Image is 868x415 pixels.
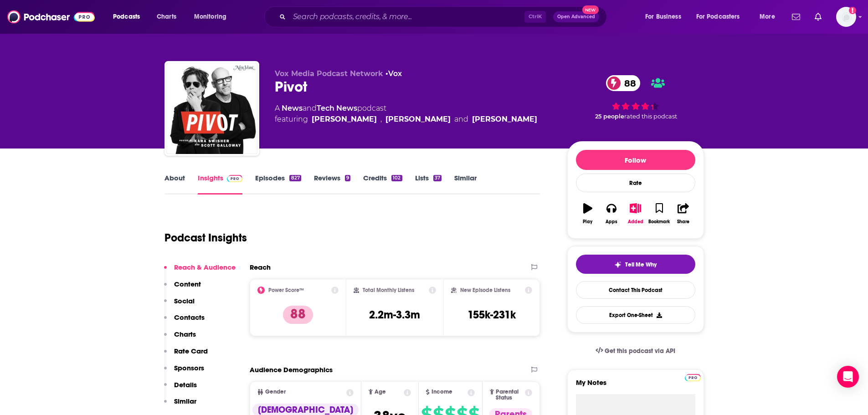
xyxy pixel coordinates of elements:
[811,9,825,25] a: Show notifications dropdown
[639,10,693,24] button: open menu
[583,219,592,225] div: Play
[250,263,271,272] h2: Reach
[576,306,695,324] button: Export One-Sheet
[174,313,205,322] p: Contacts
[174,297,195,305] p: Social
[836,7,856,27] button: Show profile menu
[576,174,695,192] div: Rate
[194,10,226,23] span: Monitoring
[753,10,786,24] button: open menu
[289,175,301,181] div: 827
[625,261,657,268] span: Tell Me Why
[388,69,402,78] a: Vox
[164,297,195,313] button: Social
[836,7,856,27] span: Logged in as hannah.bishop
[289,10,524,24] input: Search podcasts, credits, & more...
[7,8,95,26] img: Podchaser - Follow, Share and Rate Podcasts
[268,287,304,293] h2: Power Score™
[454,114,468,125] span: and
[472,114,537,125] div: [PERSON_NAME]
[576,197,600,230] button: Play
[164,330,196,347] button: Charts
[467,308,516,322] h3: 155k-231k
[174,263,236,272] p: Reach & Audience
[198,174,243,195] a: InsightsPodchaser Pro
[227,175,243,182] img: Podchaser Pro
[283,306,313,324] p: 88
[164,347,208,364] button: Rate Card
[690,10,753,24] button: open menu
[345,175,350,181] div: 9
[837,366,859,388] div: Open Intercom Messenger
[164,280,201,297] button: Content
[576,378,695,394] label: My Notes
[174,397,196,405] p: Similar
[164,263,236,280] button: Reach & Audience
[164,397,196,414] button: Similar
[415,174,442,195] a: Lists37
[576,150,695,170] button: Follow
[385,114,451,125] div: [PERSON_NAME]
[164,380,197,397] button: Details
[164,231,247,245] h1: Podcast Insights
[524,11,546,23] span: Ctrl K
[788,9,804,25] a: Show notifications dropdown
[363,174,402,195] a: Credits102
[588,340,683,362] a: Get this podcast via API
[113,10,140,23] span: Podcasts
[606,75,641,91] a: 88
[273,6,616,27] div: Search podcasts, credits, & more...
[685,374,701,381] img: Podchaser Pro
[166,63,257,154] img: Pivot
[557,15,595,19] span: Open Advanced
[460,287,510,293] h2: New Episode Listens
[628,219,643,225] div: Added
[375,389,386,395] span: Age
[174,280,201,288] p: Content
[645,10,681,23] span: For Business
[606,219,617,225] div: Apps
[107,10,152,24] button: open menu
[164,313,205,330] button: Contacts
[648,219,670,225] div: Bookmark
[164,174,185,195] a: About
[615,75,641,91] span: 88
[314,174,350,195] a: Reviews9
[760,10,775,23] span: More
[275,69,383,78] span: Vox Media Podcast Network
[188,10,238,24] button: open menu
[380,114,382,125] span: ,
[369,308,420,322] h3: 2.2m-3.3m
[576,255,695,274] button: tell me why sparkleTell Me Why
[849,7,856,14] svg: Add a profile image
[576,281,695,299] a: Contact This Podcast
[157,10,176,23] span: Charts
[164,364,204,380] button: Sponsors
[614,261,621,268] img: tell me why sparkle
[174,364,204,372] p: Sponsors
[363,287,414,293] h2: Total Monthly Listens
[174,347,208,355] p: Rate Card
[174,330,196,338] p: Charts
[174,380,197,389] p: Details
[671,197,695,230] button: Share
[312,114,377,125] div: [PERSON_NAME]
[685,373,701,381] a: Pro website
[605,347,675,355] span: Get this podcast via API
[265,389,286,395] span: Gender
[454,174,477,195] a: Similar
[151,10,182,24] a: Charts
[255,174,301,195] a: Episodes827
[496,389,524,401] span: Parental Status
[391,175,402,181] div: 102
[600,197,623,230] button: Apps
[275,114,537,125] span: featuring
[317,104,357,113] a: Tech News
[433,175,442,181] div: 37
[250,365,333,374] h2: Audience Demographics
[431,389,452,395] span: Income
[624,113,677,120] span: rated this podcast
[696,10,740,23] span: For Podcasters
[275,103,537,125] div: A podcast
